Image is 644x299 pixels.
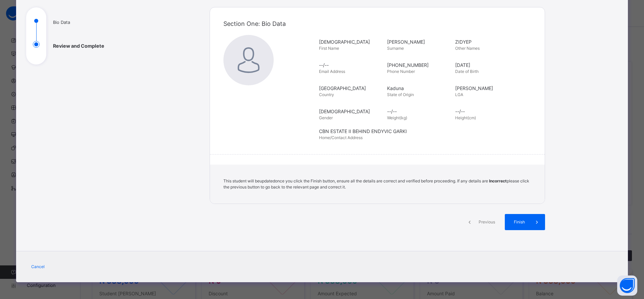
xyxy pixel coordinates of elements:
span: Previous [478,219,496,225]
span: --/-- [387,108,452,115]
span: [DEMOGRAPHIC_DATA] [319,38,384,45]
span: CBN ESTATE II BEHIND ENDYVIC GARKI [319,128,535,135]
span: Height(cm) [455,115,476,120]
button: Open asap [617,275,637,296]
span: ZIDYEP [455,38,520,45]
span: Email Address [319,69,345,74]
span: Kaduna [387,85,452,92]
span: Phone Number [387,69,415,74]
span: Surname [387,46,404,51]
span: [PERSON_NAME] [455,85,520,92]
span: Gender [319,115,333,120]
img: default.svg [223,35,274,85]
span: [DATE] [455,61,520,69]
span: Country [319,92,334,97]
b: Incorrect [489,178,507,183]
span: First Name [319,46,339,51]
span: Finish [510,219,529,225]
span: [PHONE_NUMBER] [387,61,452,69]
span: LGA [455,92,463,97]
span: --/-- [319,61,384,69]
span: Cancel [31,264,45,270]
span: This student will be updated once you click the Finish button, ensure all the details are correct... [223,178,529,189]
span: --/-- [455,108,520,115]
span: Other Names [455,46,480,51]
span: State of Origin [387,92,414,97]
span: Date of Birth [455,69,479,74]
span: [DEMOGRAPHIC_DATA] [319,108,384,115]
span: [PERSON_NAME] [387,38,452,45]
span: [GEOGRAPHIC_DATA] [319,85,384,92]
span: Weight(kg) [387,115,407,120]
span: Home/Contact Address [319,135,363,140]
span: Section One: Bio Data [223,20,286,27]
